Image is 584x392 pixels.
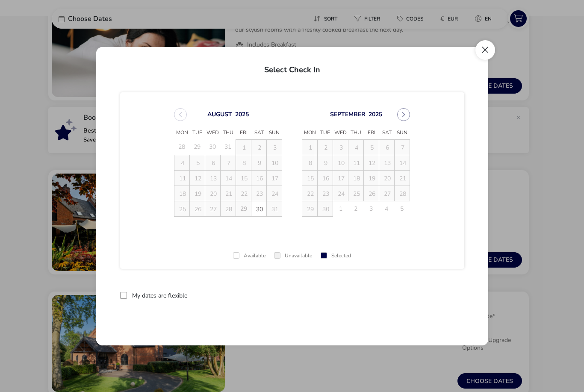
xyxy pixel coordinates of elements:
span: 30 [252,202,267,217]
td: 23 [251,186,267,201]
span: Fri [364,127,379,139]
td: 30 [205,139,221,155]
td: 6 [205,155,221,170]
td: 25 [174,201,190,216]
td: 19 [190,186,205,201]
td: 7 [221,155,236,170]
span: Sun [267,127,282,139]
td: 18 [174,186,190,201]
td: 25 [348,186,364,201]
td: 1 [333,201,348,216]
button: Next Month [397,108,410,121]
td: 31 [267,201,282,216]
td: 10 [267,155,282,170]
td: 12 [364,155,379,170]
td: 20 [205,186,221,201]
td: 15 [236,170,251,186]
td: 14 [395,155,410,170]
td: 2 [348,201,364,216]
span: Thu [221,127,236,139]
span: Fri [236,127,251,139]
td: 5 [395,201,410,216]
span: Sun [395,127,410,139]
button: Choose Month [207,110,232,118]
td: 29 [190,139,205,155]
td: 22 [302,186,318,201]
td: 12 [190,170,205,186]
td: 4 [348,139,364,155]
td: 28 [221,201,236,216]
td: 29 [236,201,251,216]
td: 22 [236,186,251,201]
button: Close [475,40,495,60]
td: 19 [364,170,379,186]
td: 17 [333,170,348,186]
td: 13 [379,155,395,170]
span: Wed [333,127,348,139]
td: 4 [379,201,395,216]
td: 3 [364,201,379,216]
td: 27 [379,186,395,201]
td: 31 [221,139,236,155]
td: 26 [364,186,379,201]
td: 7 [395,139,410,155]
td: 8 [236,155,251,170]
td: 28 [174,139,190,155]
td: 5 [190,155,205,170]
div: Unavailable [274,253,312,259]
td: 24 [333,186,348,201]
td: 16 [318,170,333,186]
label: My dates are flexible [132,293,187,299]
div: Choose Date [166,98,418,227]
td: 21 [395,170,410,186]
td: 1 [236,139,251,155]
td: 6 [379,139,395,155]
td: 9 [251,155,267,170]
span: Sat [251,127,267,139]
span: Tue [190,127,205,139]
button: Choose Year [235,110,249,118]
td: 27 [205,201,221,216]
button: Choose Month [330,110,366,118]
td: 21 [221,186,236,201]
td: 18 [348,170,364,186]
td: 3 [267,139,282,155]
td: 1 [302,139,318,155]
td: 3 [333,139,348,155]
td: 11 [174,170,190,186]
td: 13 [205,170,221,186]
span: Thu [348,127,364,139]
td: 28 [395,186,410,201]
td: 30 [318,201,333,216]
td: 29 [302,201,318,216]
div: Available [233,253,265,259]
td: 30 [251,201,267,216]
td: 8 [302,155,318,170]
td: 10 [333,155,348,170]
td: 2 [251,139,267,155]
div: Selected [321,253,351,259]
td: 15 [302,170,318,186]
td: 11 [348,155,364,170]
td: 23 [318,186,333,201]
td: 26 [190,201,205,216]
span: Tue [318,127,333,139]
td: 20 [379,170,395,186]
span: Mon [174,127,190,139]
td: 24 [267,186,282,201]
span: Mon [302,127,318,139]
h2: Select Check In [103,56,481,80]
td: 5 [364,139,379,155]
span: Wed [205,127,221,139]
span: Sat [379,127,395,139]
td: 14 [221,170,236,186]
td: 4 [174,155,190,170]
td: 2 [318,139,333,155]
td: 17 [267,170,282,186]
button: Choose Year [369,110,382,118]
td: 16 [251,170,267,186]
td: 9 [318,155,333,170]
